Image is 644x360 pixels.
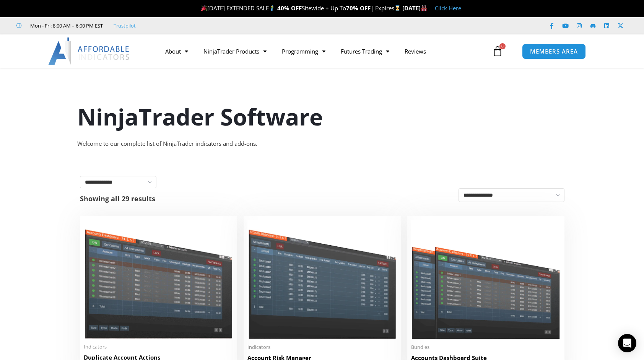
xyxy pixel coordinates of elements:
p: Showing all 29 results [80,195,155,202]
a: About [158,42,196,60]
span: Indicators [247,344,397,350]
strong: [DATE] [402,4,427,12]
span: MEMBERS AREA [530,49,578,54]
a: Futures Trading [333,42,397,60]
span: Mon - Fri: 8:00 AM – 6:00 PM EST [28,21,103,30]
img: ⌛ [395,5,400,11]
img: Account Risk Manager [247,220,397,339]
a: Programming [274,42,333,60]
img: 🏌️‍♂️ [269,5,275,11]
strong: 70% OFF [346,4,371,12]
span: 0 [499,43,506,49]
strong: 40% OFF [277,4,302,12]
img: Duplicate Account Actions [84,220,233,339]
a: Reviews [397,42,434,60]
span: [DATE] EXTENDED SALE Sitewide + Up To | Expires [199,4,402,12]
div: Welcome to our complete list of NinjaTrader indicators and add-ons. [77,138,567,149]
a: Trustpilot [114,21,136,30]
img: 🏭 [421,5,427,11]
img: LogoAI | Affordable Indicators – NinjaTrader [48,37,130,65]
a: 0 [481,40,514,62]
h1: NinjaTrader Software [77,101,567,133]
select: Shop order [459,188,564,202]
div: Open Intercom Messenger [618,334,636,352]
span: Indicators [84,344,233,350]
img: 🎉 [201,5,207,11]
img: Accounts Dashboard Suite [411,220,561,339]
span: Bundles [411,344,561,350]
a: MEMBERS AREA [522,44,586,59]
nav: Menu [158,42,490,60]
a: Click Here [435,4,461,12]
a: NinjaTrader Products [196,42,274,60]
